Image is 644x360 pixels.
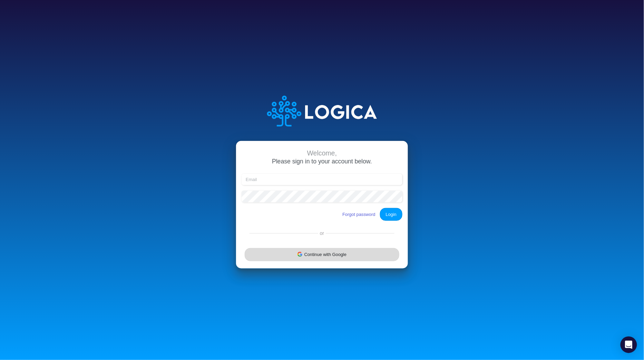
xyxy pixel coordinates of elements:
[242,149,402,157] div: Welcome,
[379,208,402,221] button: Login
[245,248,399,261] button: Continue with Google
[334,209,379,220] button: Forgot password
[269,158,375,165] span: Please sign in to your account below.
[242,174,402,186] input: Email
[621,337,637,353] div: Open Intercom Messenger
